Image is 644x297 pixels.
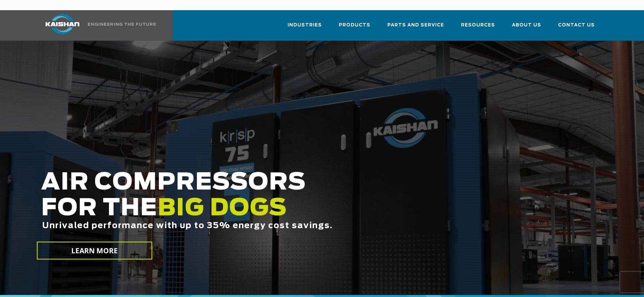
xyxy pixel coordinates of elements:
span: Industries [288,21,322,29]
a: Products [339,16,370,39]
img: Engineering the future [88,23,156,26]
a: LEARN MORE [37,242,152,260]
span: Parts and Service [387,21,444,29]
span: Products [339,21,370,29]
img: kaishan logo [37,14,88,34]
span: Resources [461,21,495,29]
span: LEARN MORE [71,246,118,256]
a: Resources [461,16,495,39]
a: Kaishan USA [37,10,157,41]
h2: AIR COMPRESSORS FOR THE [41,170,508,252]
span: BIG DOGS [158,197,287,220]
span: Contact Us [558,21,595,29]
a: About Us [512,16,541,39]
a: Parts and Service [387,16,444,39]
a: Contact Us [558,16,595,39]
span: About Us [512,21,541,29]
span: Unrivaled performance with up to 35% energy cost savings. [42,222,333,230]
a: Industries [288,16,322,39]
